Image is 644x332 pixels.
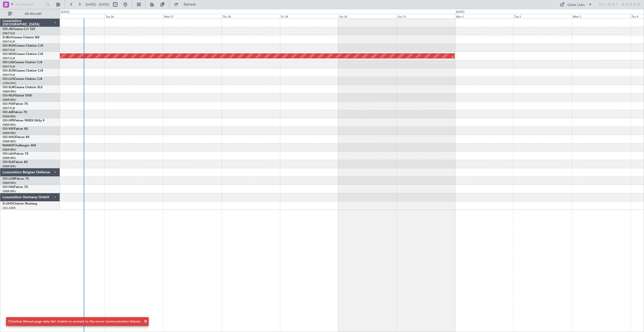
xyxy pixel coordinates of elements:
span: OO-NSG [3,53,15,56]
a: LELL/QSA [3,206,16,210]
span: OO-JID [3,28,13,31]
span: N604GF [3,144,14,147]
a: OO-LAHFalcon 7X [3,152,28,155]
input: Trip Number [15,1,44,8]
span: OO-HHO [3,136,16,139]
a: D-IBLUCessna Citation M2 [3,36,39,39]
a: EBKT/KJK [3,31,15,35]
span: D-IBLU [3,36,12,39]
div: Thu 28 [222,14,280,18]
span: OO-WLP [3,94,15,97]
div: Quick Links [568,3,585,8]
span: OO-ZUN [3,69,15,72]
a: OO-FAEFalcon 7X [3,186,28,189]
span: All Aircraft [13,12,53,16]
a: OO-VSFFalcon 8X [3,127,28,130]
span: [DATE] - [DATE] [86,2,109,7]
a: N604GFChallenger 604 [3,144,36,147]
a: OO-LUXCessna Citation CJ4 [3,78,42,81]
span: OO-LXA [3,61,14,64]
a: EBKT/KJK [3,56,15,60]
button: All Aircraft [6,10,55,18]
span: Refresh [179,3,200,6]
span: OO-AIE [3,111,13,114]
a: OO-NSGCessna Citation CJ4 [3,53,43,56]
a: OO-HHOFalcon 8X [3,136,29,139]
div: Mon 25 [46,14,105,18]
span: OO-ELK [3,161,14,164]
span: OO-LAH [3,152,15,155]
a: OO-ROKCessna Citation CJ4 [3,44,43,47]
a: EBBR/BRU [3,156,16,160]
a: EBBR/BRU [3,189,16,193]
a: EBBR/BRU [3,115,16,118]
span: OO-VSF [3,127,14,130]
a: EBBR/BRU [3,148,16,152]
a: OO-ZUNCessna Citation CJ4 [3,69,43,72]
a: OO-FSXFalcon 7X [3,103,28,106]
span: OO-FAE [3,186,14,189]
a: EBBR/BRU [3,140,16,143]
a: EBBR/BRU [3,98,16,102]
a: EBBR/BRU [3,131,16,135]
a: EBKT/KJK [3,106,15,110]
span: OO-FSX [3,103,14,106]
a: OO-JIDCessna CJ1 525 [3,28,35,31]
div: Sun 31 [397,14,455,18]
a: EBBR/BRU [3,90,16,93]
span: OO-LUX [3,78,14,81]
a: EBBR/BRU [3,123,16,127]
div: Wed 3 [572,14,630,18]
div: Fri 29 [280,14,338,18]
div: Wed 27 [163,14,221,18]
div: Sat 30 [338,14,397,18]
div: [Timeline] Reload page data fail: Unable to connect to the server (communication failure). [8,319,141,324]
a: EBKT/KJK [3,48,15,52]
button: Refresh [172,1,202,9]
a: EBKT/KJK [3,65,15,69]
div: [DATE] [61,10,69,14]
div: [DATE] [456,10,464,14]
a: OO-SLMCessna Citation XLS [3,86,43,89]
a: EBBR/BRU [3,181,16,185]
a: EBKT/KJK [3,73,15,77]
a: OO-LUMFalcon 7X [3,177,29,180]
div: Tue 26 [105,14,163,18]
a: EBKT/KJK [3,40,15,44]
a: LFSN/ENC [3,81,16,85]
a: OO-AIEFalcon 7X [3,111,27,114]
div: Mon 1 [455,14,513,18]
span: D-IJHO [3,202,13,205]
a: OO-WLPGlobal 5500 [3,94,32,97]
button: Quick Links [557,1,595,9]
a: OO-ELKFalcon 8X [3,161,28,164]
span: OO-ROK [3,44,15,47]
a: D-IJHOCitation Mustang [3,202,37,205]
div: Tue 2 [513,14,572,18]
a: OO-GPEFalcon 900EX EASy II [3,119,44,122]
a: OO-LXACessna Citation CJ4 [3,61,42,64]
a: EBBR/BRU [3,164,16,168]
span: OO-LUM [3,177,15,180]
span: OO-SLM [3,86,15,89]
span: OO-GPE [3,119,14,122]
